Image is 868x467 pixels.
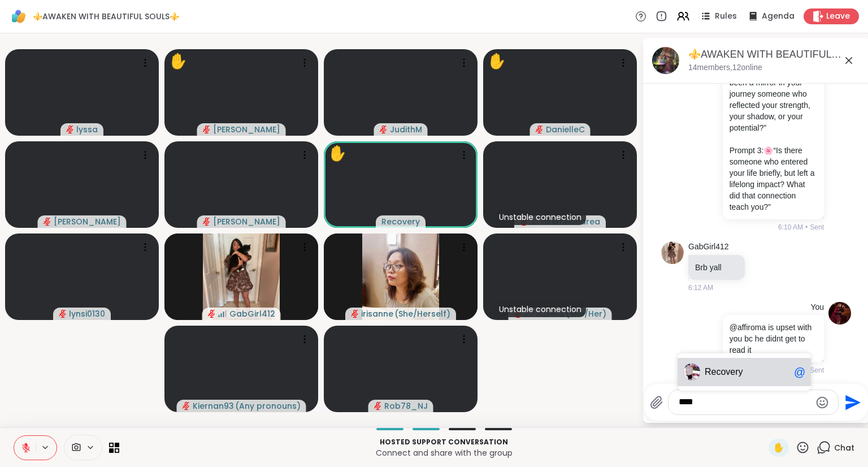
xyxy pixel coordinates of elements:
img: GabGirl412 [203,233,280,320]
span: audio-muted [59,310,67,318]
div: ✋ [328,142,346,165]
span: ✋ [773,441,784,455]
span: ( She/Herself ) [394,308,450,319]
span: [PERSON_NAME] [213,124,280,135]
span: Kiernan93 [193,400,234,412]
span: Rules [715,11,737,22]
span: Recovery [381,216,420,227]
span: audio-muted [374,402,382,410]
p: @affiroma is upset with you bc he didnt get to read it [730,322,817,356]
img: ⚜️AWAKEN WITH BEAUTIFUL SOULS⚜️, Oct 14 [652,47,679,74]
span: • [805,222,808,232]
span: GabGirl412 [229,308,275,319]
p: Brb yall [695,262,738,273]
div: ⚜️AWAKEN WITH BEAUTIFUL SOULS⚜️, [DATE] [688,47,860,62]
span: overy [721,366,743,378]
a: RRecovery@ [678,358,811,386]
span: audio-muted [66,126,74,133]
span: audio-muted [351,310,359,318]
span: Chat [834,442,854,453]
span: [PERSON_NAME] [213,216,280,227]
span: 🌸 [763,146,773,155]
span: 6:10 AM [778,222,803,232]
span: audio-muted [203,218,211,226]
span: Sent [810,365,824,375]
span: audio-muted [44,218,51,226]
span: irisanne [361,308,393,319]
h4: You [810,302,824,313]
textarea: Type your message [679,396,810,408]
span: audio-muted [203,126,211,133]
span: Agenda [762,11,795,22]
div: @ [794,365,805,379]
p: Prompt 3: “Is there someone who entered your life briefly, but left a lifelong impact? What did t... [730,145,817,213]
div: Unstable connection [494,209,586,225]
img: ShareWell Logomark [9,7,28,26]
p: Hosted support conversation [126,437,762,447]
div: Recovery [683,364,700,380]
span: Rob78_NJ [384,400,428,412]
img: https://sharewell-space-live.sfo3.digitaloceanspaces.com/user-generated/5ec7d22b-bff4-42bd-9ffa-4... [828,302,851,325]
span: Sent [810,222,824,232]
div: Unstable connection [494,301,586,317]
span: audio-muted [208,310,216,318]
img: https://sharewell-space-live.sfo3.digitaloceanspaces.com/user-generated/040eba4d-661a-4ddb-ade4-1... [661,241,684,264]
span: Rec [705,366,721,378]
button: Emoji picker [815,396,829,409]
span: Leave [826,11,850,22]
a: GabGirl412 [688,241,729,253]
span: audio-muted [183,402,190,410]
img: R [683,364,700,380]
span: 6:12 AM [688,283,713,293]
span: lynsi0130 [69,308,105,319]
button: Send [839,390,864,415]
div: ✋ [488,50,506,72]
span: ( Any pronouns ) [235,400,301,412]
p: Prompt 2: “Who has been a mirror in your journey someone who reflected your strength, your shadow... [730,66,817,133]
span: DanielleC [546,124,585,135]
span: ( She/Her ) [566,308,606,319]
span: ⚜️AWAKEN WITH BEAUTIFUL SOULS⚜️ [33,11,179,22]
p: 14 members, 12 online [688,62,762,73]
span: audio-muted [536,126,544,133]
span: [PERSON_NAME] [54,216,121,227]
div: ✋ [169,50,187,72]
img: irisanne [362,233,439,320]
span: JudithM [390,124,422,135]
span: audio-muted [380,126,388,133]
span: lyssa [76,124,98,135]
p: Connect and share with the group [126,447,762,459]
